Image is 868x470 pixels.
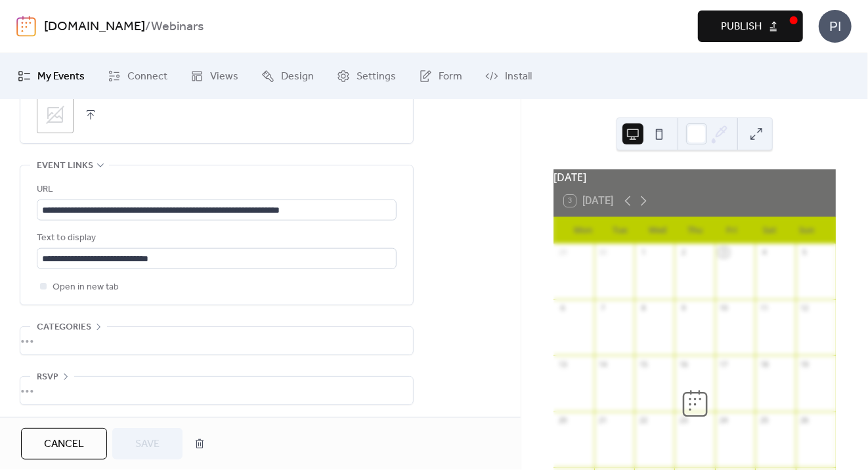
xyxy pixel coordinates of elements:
[37,96,74,133] div: ;
[251,58,324,94] a: Design
[127,69,167,85] span: Connect
[409,58,472,94] a: Form
[719,303,729,313] div: 10
[638,416,648,425] div: 22
[714,217,751,244] div: Fri
[37,320,91,335] span: Categories
[181,58,248,94] a: Views
[800,247,810,257] div: 5
[557,247,567,257] div: 29
[719,247,729,257] div: 3
[750,217,788,244] div: Sat
[53,280,119,295] span: Open in new tab
[210,69,238,85] span: Views
[37,370,58,385] span: RSVP
[759,247,769,257] div: 4
[20,327,413,354] div: •••
[281,69,314,85] span: Design
[557,416,567,425] div: 20
[639,217,676,244] div: Wed
[37,158,93,174] span: Event links
[37,182,394,198] div: URL
[759,303,769,313] div: 11
[601,217,639,244] div: Tue
[553,169,836,185] div: [DATE]
[721,19,762,35] span: Publish
[37,69,85,85] span: My Events
[678,359,688,369] div: 16
[598,247,608,257] div: 30
[800,303,810,313] div: 12
[638,247,648,257] div: 1
[759,359,769,369] div: 18
[439,69,462,85] span: Form
[564,217,601,244] div: Mon
[678,303,688,313] div: 9
[819,10,852,43] div: PI
[678,247,688,257] div: 2
[20,377,413,404] div: •••
[598,303,608,313] div: 7
[638,359,648,369] div: 15
[719,359,729,369] div: 17
[16,16,36,37] img: logo
[598,416,608,425] div: 21
[800,416,810,425] div: 26
[44,14,145,39] a: [DOMAIN_NAME]
[598,359,608,369] div: 14
[37,230,394,246] div: Text to display
[788,217,825,244] div: Sun
[557,359,567,369] div: 13
[21,428,107,459] button: Cancel
[557,303,567,313] div: 6
[505,69,532,85] span: Install
[759,416,769,425] div: 25
[8,58,95,94] a: My Events
[98,58,177,94] a: Connect
[698,11,803,42] button: Publish
[475,58,542,94] a: Install
[678,416,688,425] div: 23
[327,58,406,94] a: Settings
[800,359,810,369] div: 19
[44,437,84,452] span: Cancel
[676,217,714,244] div: Thu
[145,14,151,39] b: /
[638,303,648,313] div: 8
[357,69,396,85] span: Settings
[151,14,204,39] b: Webinars
[719,416,729,425] div: 24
